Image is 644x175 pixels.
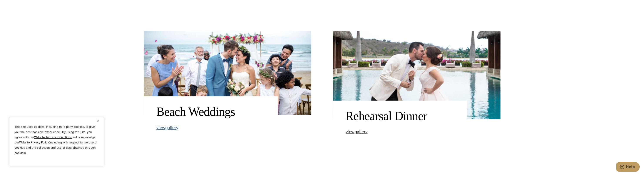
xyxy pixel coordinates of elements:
[156,125,178,130] a: viewgallery
[333,31,500,119] img: Bride and groom kissing while overlooking outdoor pool. Groom in custom Zegna white dinner jacket...
[34,135,72,140] a: Website Terms & Conditions
[156,104,265,119] h2: Beach Weddings
[616,162,640,173] iframe: Opens a widget where you can chat to one of our agents
[346,128,368,135] span: view gallery
[156,124,178,131] span: view gallery
[15,124,99,156] p: This site uses cookies, including third party cookies, to give you the best possible experience. ...
[144,31,311,115] img: Groom getting ready to kiss bride on beach with ocean in background. Groom wearing light blue Zeg...
[97,120,99,122] img: Close
[97,118,102,123] button: Close
[19,140,49,145] a: Website Privacy Policy
[346,109,454,123] h2: Rehearsal Dinner
[346,130,368,134] a: viewgallery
